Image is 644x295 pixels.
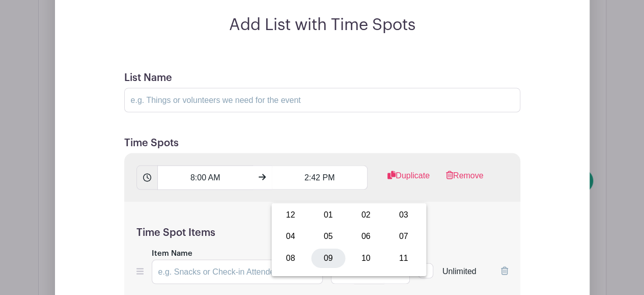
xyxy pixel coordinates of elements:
h2: Add List with Time Spots [112,15,533,35]
input: Set Start Time [157,165,253,190]
div: 04 [273,227,307,246]
input: Set End Time [272,165,368,190]
div: 05 [311,227,345,246]
div: 08 [273,248,307,267]
div: 10 [349,248,383,267]
a: Remove [446,169,484,190]
div: 12 [273,205,307,224]
div: 01 [311,205,345,224]
input: e.g. Snacks or Check-in Attendees [152,259,323,284]
div: 02 [349,205,383,224]
div: 06 [349,227,383,246]
a: Duplicate [387,169,430,190]
div: 07 [386,227,421,246]
label: List Name [124,71,172,84]
label: Item Name [152,248,192,259]
div: 03 [386,205,421,224]
input: e.g. Things or volunteers we need for the event [124,88,520,112]
span: Unlimited [442,266,477,275]
div: 09 [311,248,345,267]
h5: Time Spot Items [136,226,508,238]
div: 11 [386,248,421,267]
h5: Time Spots [124,137,520,149]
